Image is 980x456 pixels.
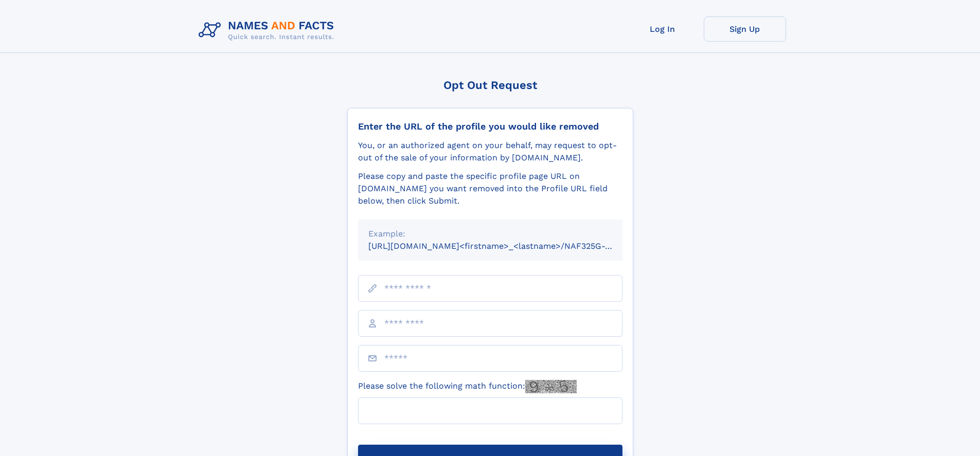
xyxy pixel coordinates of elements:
[194,16,343,44] img: Logo Names and Facts
[347,79,633,92] div: Opt Out Request
[621,16,704,42] a: Log In
[358,170,622,207] div: Please copy and paste the specific profile page URL on [DOMAIN_NAME] you want removed into the Pr...
[704,16,786,42] a: Sign Up
[368,241,642,251] small: [URL][DOMAIN_NAME]<firstname>_<lastname>/NAF325G-xxxxxxxx
[358,139,622,164] div: You, or an authorized agent on your behalf, may request to opt-out of the sale of your informatio...
[358,121,622,132] div: Enter the URL of the profile you would like removed
[368,228,612,240] div: Example:
[358,380,577,393] label: Please solve the following math function:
